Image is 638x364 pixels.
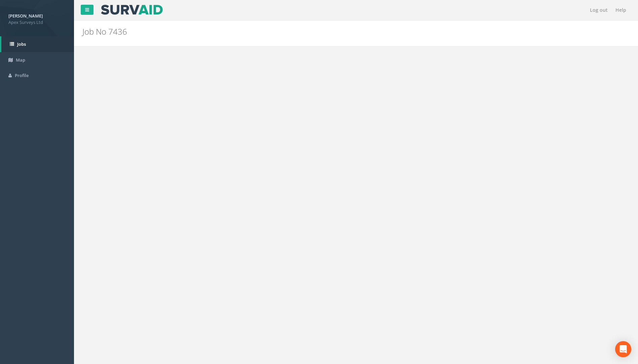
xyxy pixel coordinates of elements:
a: [PERSON_NAME] Apex Surveys Ltd [8,11,66,25]
span: Map [16,57,25,63]
a: Jobs [1,36,74,52]
span: Apex Surveys Ltd [8,19,66,26]
div: Open Intercom Messenger [615,341,631,357]
span: Profile [15,72,29,78]
span: Jobs [17,41,26,47]
strong: [PERSON_NAME] [8,13,43,19]
h2: Job No 7436 [82,27,537,36]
